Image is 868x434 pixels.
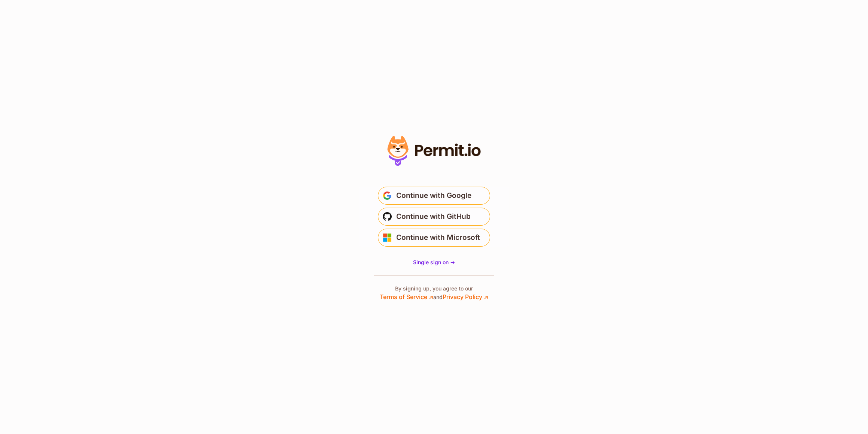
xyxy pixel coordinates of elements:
[378,229,490,247] button: Continue with Microsoft
[396,190,471,202] span: Continue with Google
[396,211,471,223] span: Continue with GitHub
[378,208,490,226] button: Continue with GitHub
[396,232,480,244] span: Continue with Microsoft
[413,259,455,266] a: Single sign on ->
[378,187,490,205] button: Continue with Google
[380,293,433,301] a: Terms of Service ↗
[443,293,488,301] a: Privacy Policy ↗
[380,285,488,301] p: By signing up, you agree to our and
